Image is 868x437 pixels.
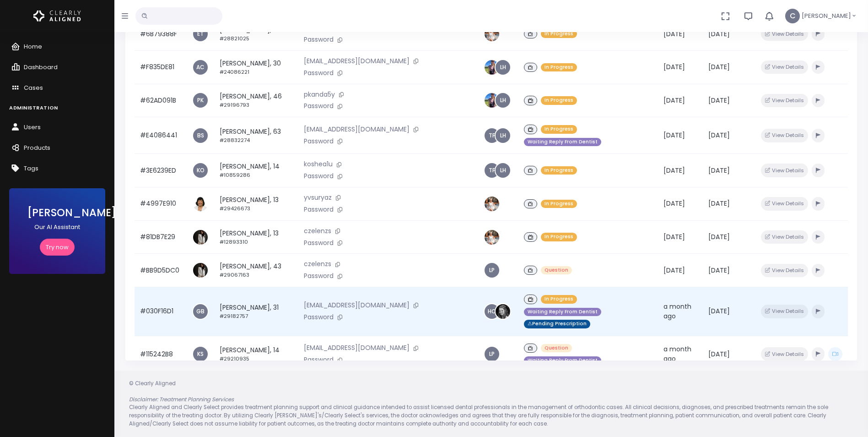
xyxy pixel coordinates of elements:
[708,199,730,208] span: [DATE]
[214,336,298,372] td: [PERSON_NAME], 14
[304,226,473,236] p: czelenzs
[40,239,75,256] a: Try now
[485,263,499,278] a: LP
[496,60,510,75] a: LH
[193,128,208,143] span: BS
[304,35,473,45] p: Password
[304,271,473,281] p: Password
[761,60,808,74] button: View Details
[708,29,730,38] span: [DATE]
[135,154,187,187] td: #3E6239ED
[193,60,208,75] a: AC
[541,30,577,38] span: In Progress
[193,347,208,361] a: KS
[220,271,249,279] small: #29067163
[24,63,58,71] span: Dashboard
[541,166,577,175] span: In Progress
[708,306,730,316] span: [DATE]
[220,171,250,179] small: #10859286
[304,56,473,66] p: [EMAIL_ADDRESS][DOMAIN_NAME]
[802,11,851,21] span: [PERSON_NAME]
[708,232,730,241] span: [DATE]
[761,264,808,277] button: View Details
[304,68,473,78] p: Password
[761,230,808,244] button: View Details
[120,380,863,428] div: © Clearly Aligned Clearly Aligned and Clearly Select provides treatment planning support and clin...
[214,117,298,154] td: [PERSON_NAME], 63
[135,117,187,154] td: #E4086441
[220,35,249,42] small: #28821025
[541,266,572,275] span: Question
[214,187,298,221] td: [PERSON_NAME], 13
[485,304,499,319] a: HC
[135,17,187,51] td: #6B79388F
[541,125,577,134] span: In Progress
[214,220,298,254] td: [PERSON_NAME], 13
[496,93,510,108] a: LH
[663,29,685,38] span: [DATE]
[496,128,510,143] a: LH
[541,200,577,208] span: In Progress
[220,101,249,109] small: #29196793
[663,166,685,175] span: [DATE]
[663,62,685,71] span: [DATE]
[541,295,577,304] span: In Progress
[135,254,187,287] td: #BB9D5DC0
[541,233,577,241] span: In Progress
[135,336,187,372] td: #115242B8
[708,96,730,105] span: [DATE]
[24,143,50,152] span: Products
[663,302,691,321] span: a month ago
[304,259,473,269] p: czelenzs
[304,205,473,215] p: Password
[220,355,249,362] small: #29210935
[214,287,298,336] td: [PERSON_NAME], 31
[24,83,43,92] span: Cases
[214,17,298,51] td: [PERSON_NAME], 29
[524,320,590,328] span: ⚠Pending Prescription
[220,238,248,246] small: #12893310
[541,63,577,72] span: In Progress
[485,128,499,143] span: TF
[33,6,81,26] img: Logo Horizontal
[761,164,808,177] button: View Details
[135,187,187,221] td: #4997E910
[708,166,730,175] span: [DATE]
[304,238,473,248] p: Password
[304,355,473,365] p: Password
[524,138,601,147] span: Waiting Reply From Dentist
[708,350,730,359] span: [DATE]
[761,197,808,210] button: View Details
[524,356,601,365] span: Waiting Reply From Dentist
[304,159,473,169] p: koshea1u
[541,96,577,105] span: In Progress
[220,312,248,320] small: #29182757
[193,304,208,319] a: GB
[304,300,473,311] p: [EMAIL_ADDRESS][DOMAIN_NAME]
[214,84,298,117] td: [PERSON_NAME], 46
[304,90,473,100] p: pkanda5y
[761,305,808,318] button: View Details
[135,84,187,117] td: #62AD091B
[708,131,730,140] span: [DATE]
[193,163,208,178] a: KO
[214,50,298,84] td: [PERSON_NAME], 30
[761,94,808,107] button: View Details
[496,163,510,178] a: LH
[24,123,41,131] span: Users
[304,312,473,322] p: Password
[220,137,250,144] small: #28832274
[663,199,685,208] span: [DATE]
[663,131,685,140] span: [DATE]
[135,50,187,84] td: #F835DE81
[193,93,208,108] a: PK
[304,171,473,181] p: Password
[193,27,208,41] span: ET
